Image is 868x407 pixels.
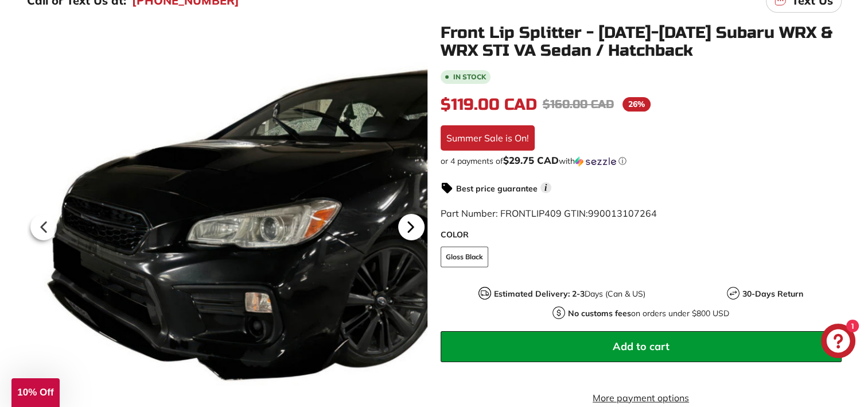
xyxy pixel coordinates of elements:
[613,340,670,353] span: Add to cart
[17,387,53,398] span: 10% Off
[441,208,657,219] span: Part Number: FRONTLIP409 GTIN:
[11,378,60,407] div: 10% Off
[441,391,842,405] a: More payment options
[818,324,859,361] inbox-online-store-chat: Shopify online store chat
[494,289,585,299] strong: Estimated Delivery: 2-3
[441,95,537,114] span: $119.00 CAD
[503,154,559,166] span: $29.75 CAD
[575,156,616,167] img: Sezzle
[441,155,842,167] div: or 4 payments of$29.75 CADwithSezzle Click to learn more about Sezzle
[568,308,729,320] p: on orders under $800 USD
[441,229,842,241] label: COLOR
[456,183,538,194] strong: Best price guarantee
[441,155,842,167] div: or 4 payments of with
[441,331,842,362] button: Add to cart
[543,97,614,112] span: $160.00 CAD
[540,182,551,193] span: i
[453,74,486,80] b: In stock
[494,288,645,300] p: Days (Can & US)
[588,208,657,219] span: 990013107264
[622,97,651,112] span: 26%
[441,24,842,60] h1: Front Lip Splitter - [DATE]-[DATE] Subaru WRX & WRX STI VA Sedan / Hatchback
[568,308,631,318] strong: No customs fees
[441,125,535,151] div: Summer Sale is On!
[742,289,803,299] strong: 30-Days Return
